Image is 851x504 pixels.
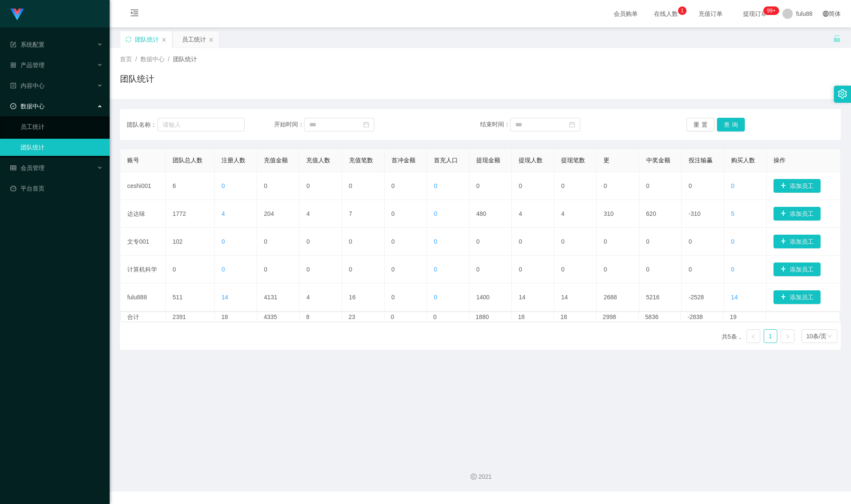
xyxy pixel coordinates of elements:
[173,56,197,63] font: 团队统计
[391,238,395,245] font: 0
[751,334,756,339] i: 图标： 左
[21,164,45,171] font: 会员管理
[689,294,704,301] font: -2528
[306,157,330,164] font: 充值人数
[785,334,790,339] i: 图标： 右
[173,210,186,217] font: 1772
[306,313,310,320] font: 8
[127,294,147,301] font: fulu888
[306,238,310,245] font: 0
[773,207,821,221] button: 图标: 加号添加员工
[21,62,45,69] font: 产品管理
[476,313,489,320] font: 1880
[391,266,395,273] font: 0
[10,165,16,171] i: 图标： 表格
[221,238,225,245] font: 0
[221,182,225,189] font: 0
[519,182,522,189] font: 0
[561,210,564,217] font: 4
[603,238,607,245] font: 0
[476,238,480,245] font: 0
[349,294,356,301] font: 16
[614,10,638,17] font: 会员购单
[519,238,522,245] font: 0
[561,157,585,164] font: 提现笔数
[731,210,735,217] font: 5
[173,157,203,164] font: 团队总人数
[569,122,575,128] i: 图标：日历
[476,157,500,164] font: 提现金额
[731,157,755,164] font: 购买人数
[221,157,245,164] font: 注册人数
[823,11,829,17] i: 图标: 全球
[349,238,352,245] font: 0
[21,139,103,156] a: 团队统计
[689,210,701,217] font: -310
[173,266,176,273] font: 0
[135,56,137,63] font: /
[838,89,847,98] i: 图标：设置
[603,313,616,320] font: 2998
[391,182,395,189] font: 0
[603,210,613,217] font: 310
[306,210,310,217] font: 4
[140,56,164,63] font: 数据中心
[264,266,267,273] font: 0
[722,333,743,340] font: 共5条，
[127,266,157,273] font: 计算机科学
[764,329,777,343] li: 1
[731,294,738,301] font: 14
[603,266,607,273] font: 0
[689,266,692,273] font: 0
[274,121,304,128] font: 开始时间：
[603,157,609,164] font: 更
[306,294,310,301] font: 4
[646,294,660,301] font: 5216
[689,238,692,245] font: 0
[434,210,437,217] font: 0
[173,182,176,189] font: 6
[306,266,310,273] font: 0
[730,313,737,320] font: 19
[434,238,437,245] font: 0
[731,182,735,189] font: 0
[264,182,267,189] font: 0
[769,333,772,340] font: 1
[349,157,373,164] font: 充值笔数
[434,266,437,273] font: 0
[746,329,760,343] li: 上一页
[773,235,821,248] button: 图标: 加号添加员工
[173,238,182,245] font: 102
[476,182,480,189] font: 0
[773,262,821,276] button: 图标: 加号添加员工
[743,10,767,17] font: 提现订单
[363,122,369,128] i: 图标：日历
[158,118,245,131] input: 请输入
[773,290,821,304] button: 图标: 加号添加员工
[678,6,687,15] sup: 1
[391,157,415,164] font: 首冲金额
[349,210,352,217] font: 7
[767,8,776,14] font: 99+
[21,41,45,48] font: 系统配置
[646,266,650,273] font: 0
[654,10,678,17] font: 在线人数
[209,37,214,42] i: 图标： 关闭
[221,313,228,320] font: 18
[796,10,812,17] font: fulu88
[518,313,525,320] font: 18
[264,210,274,217] font: 204
[10,103,16,109] i: 图标: 检查-圆圈-o
[127,210,145,217] font: 达达味
[764,6,779,15] sup: 303
[781,329,794,343] li: 下一页
[773,179,821,193] button: 图标: 加号添加员工
[10,180,103,197] a: 图标：仪表板平台首页
[168,56,170,63] font: /
[127,313,139,320] font: 合计
[10,9,24,21] img: logo.9652507e.png
[434,294,437,301] font: 0
[264,238,267,245] font: 0
[127,121,157,128] font: 团队名称：
[476,266,480,273] font: 0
